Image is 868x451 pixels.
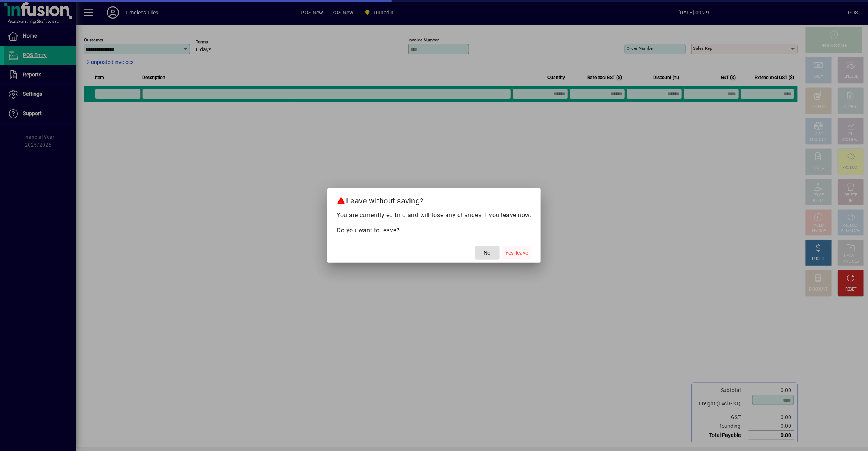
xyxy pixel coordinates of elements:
p: Do you want to leave? [336,226,532,235]
span: Yes, leave [506,249,528,257]
h2: Leave without saving? [327,188,541,210]
p: You are currently editing and will lose any changes if you leave now. [336,211,532,220]
button: Yes, leave [503,246,532,260]
span: No [484,249,491,257]
button: No [475,246,500,260]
